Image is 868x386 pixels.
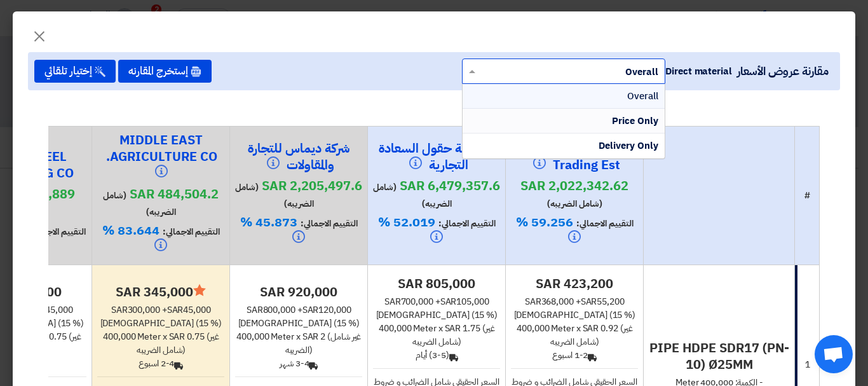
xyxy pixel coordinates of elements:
span: sar 2,205,497.6 [262,176,362,195]
span: × [32,17,47,55]
span: Meter x [271,330,300,343]
span: sar 6,479,357.6 [400,176,500,195]
span: sar [384,295,401,308]
div: 2-4 اسبوع [97,357,224,370]
span: 52.019 % [378,212,435,231]
span: 59.256 % [516,212,573,231]
h4: مؤسسة حقول السعادة التجارية [373,140,500,174]
span: Meter x [137,330,166,343]
span: التقييم الاجمالي: [576,217,634,230]
h4: PIPE HDPE SDR17 (PN-10) Ø25MM [649,340,789,373]
span: 45.873 % [240,212,297,231]
span: (شامل الضريبه) [103,189,176,219]
div: 1-2 اسبوع [511,348,638,362]
span: sar [167,303,184,317]
div: Open chat [815,335,853,373]
div: 368,000 + 55,200 [DEMOGRAPHIC_DATA] (15 %) [511,295,638,322]
span: sar 2 [302,330,326,343]
h4: sar 345,000 [97,284,224,300]
span: (شامل الضريبه) [235,181,314,210]
span: sar 2,022,342.62 [520,176,628,195]
span: sar [302,303,319,317]
span: (غير شامل الضريبه) [137,330,219,357]
span: 400,000 [517,322,549,335]
span: 83.644 % [102,221,159,240]
span: التقييم الاجمالي: [163,225,220,238]
span: 400,000 [379,322,411,335]
span: Delivery Only [599,139,658,153]
div: (3-5) أيام [373,348,500,362]
span: sar 0.75 [169,330,205,343]
div: 700,000 + 105,000 [DEMOGRAPHIC_DATA] (15 %) [373,295,500,322]
h4: MIDDLE EAST AGRICULTURE CO. [97,132,224,183]
span: (شامل الضريبه) [373,181,452,210]
h4: sar 423,200 [511,275,638,292]
button: إستخرج المقارنه [118,60,212,83]
button: إختيار تلقائي [34,60,116,83]
span: Meter x [413,322,442,335]
span: sar [525,295,541,308]
th: # [795,126,820,265]
span: التقييم الاجمالي: [301,217,358,230]
span: Overall [627,89,658,103]
span: التقييم الاجمالي: [438,217,496,230]
div: 300,000 + 45,000 [DEMOGRAPHIC_DATA] (15 %) [97,303,224,330]
h4: sar 920,000 [235,284,362,300]
span: sar 0.75 [31,330,67,343]
h4: sar 805,000 [373,275,500,292]
span: sar 1.75 [445,322,480,335]
span: sar [247,303,263,317]
span: 400,000 [103,330,135,343]
span: التقييم الاجمالي: [29,225,86,238]
span: (غير شامل الضريبه) [412,322,495,348]
h4: شركة ديماس للتجارة والمقاولات [235,140,362,174]
span: 400,000 [236,330,269,343]
button: Close [22,20,57,46]
span: Direct material [665,64,732,78]
span: sar 484,504.2 [130,184,219,203]
span: sar [111,303,128,317]
span: (غير شامل الضريبه) [550,322,633,348]
span: Meter x [551,322,580,335]
span: sar [581,295,597,308]
span: (غير شامل الضريبه) [285,330,362,357]
span: sar 0.92 [583,322,618,335]
div: 3-4 شهر [235,357,362,370]
div: 800,000 + 120,000 [DEMOGRAPHIC_DATA] (15 %) [235,303,362,330]
span: sar [440,295,457,308]
span: Price Only [612,114,658,128]
span: (شامل الضريبه) [547,197,602,210]
span: مقارنة عروض الأسعار [737,62,829,79]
